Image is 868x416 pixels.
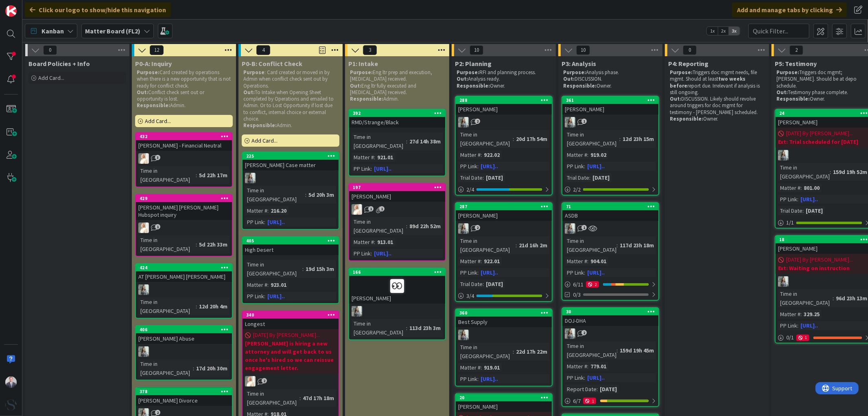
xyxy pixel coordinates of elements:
a: 432[PERSON_NAME] - Financial NeutralKSTime in [GEOGRAPHIC_DATA]:5d 22h 17m [135,132,233,187]
div: [PERSON_NAME] [PERSON_NAME] Hubspot inquiry [136,202,232,220]
div: Time in [GEOGRAPHIC_DATA] [138,166,196,184]
div: KS [136,153,232,164]
span: : [617,241,618,250]
div: 3/4 [456,291,552,301]
span: Add Card... [145,117,171,125]
div: 166 [353,269,445,275]
div: DOJ-DHA [562,315,658,326]
span: : [406,222,407,231]
img: LG [565,223,575,234]
a: [URL].. [587,374,605,381]
a: [URL].. [587,163,605,170]
div: [PERSON_NAME] [562,104,658,114]
span: Add Card... [38,74,64,81]
div: LG [243,173,339,183]
div: 405 [243,237,339,244]
div: 406 [140,327,232,332]
span: 1 [582,119,587,124]
div: 6/112 [562,280,658,290]
div: Time in [GEOGRAPHIC_DATA] [778,163,830,181]
div: 340 [246,312,339,318]
div: PP Link [352,249,371,258]
div: 424AT [PERSON_NAME] [PERSON_NAME] [136,264,232,282]
div: 287[PERSON_NAME] [456,203,552,221]
div: 923.01 [269,280,289,289]
div: Time in [GEOGRAPHIC_DATA] [138,359,193,377]
div: 166[PERSON_NAME] [349,269,445,304]
div: [PERSON_NAME] Abuse [136,333,232,344]
span: : [797,321,798,330]
span: : [371,164,372,173]
div: [DATE] [484,173,505,182]
div: 392 [353,110,445,116]
span: : [513,347,514,356]
div: 406 [136,326,232,333]
div: 432[PERSON_NAME] - Financial Neutral [136,133,232,151]
div: Time in [GEOGRAPHIC_DATA] [138,297,196,315]
span: 1 [379,206,385,211]
div: 429[PERSON_NAME] [PERSON_NAME] Hubspot inquiry [136,195,232,220]
div: PP Link [778,321,797,330]
span: Support [17,1,37,11]
span: : [374,153,375,162]
span: : [589,173,590,182]
div: 27d 14h 38m [407,137,443,146]
span: : [305,190,306,199]
a: 288[PERSON_NAME]LGTime in [GEOGRAPHIC_DATA]:20d 17h 54mMatter #:922.02PP Link:[URL]..Trial Date:[... [455,96,553,196]
div: LG [136,346,232,357]
span: 3 [155,155,160,160]
input: Quick Filter... [748,24,809,38]
div: Matter # [778,310,800,319]
div: Time in [GEOGRAPHIC_DATA] [245,260,302,278]
span: 2 / 4 [466,185,474,194]
div: 2/2 [562,185,658,195]
img: LG [565,117,575,128]
span: : [196,302,197,311]
div: PP Link [245,292,264,301]
span: : [587,362,588,371]
div: PP Link [565,162,584,171]
span: 1 [582,225,587,230]
b: [PERSON_NAME] is hiring a new attorney and will get back to us once he's hired so we can reissue ... [245,339,336,372]
div: 919.01 [482,363,502,372]
div: 405 [246,238,339,244]
a: [URL].. [800,322,818,329]
a: [URL].. [481,269,498,276]
div: 117d 23h 18m [618,241,656,250]
span: : [196,240,197,249]
div: [PERSON_NAME] [456,104,552,114]
span: : [619,134,621,143]
div: 5d 22h 17m [197,171,230,180]
a: [URL].. [587,269,605,276]
a: 197[PERSON_NAME]KSTime in [GEOGRAPHIC_DATA]:89d 22h 52mMatter #:913.01PP Link:[URL].. [348,183,446,261]
div: [PERSON_NAME] - Financial Neutral [136,140,232,151]
img: LG [352,306,362,317]
span: 2 / 2 [573,185,581,194]
div: 225[PERSON_NAME] Case matter [243,152,339,170]
div: 432 [136,133,232,140]
div: Matter # [245,206,267,215]
div: Time in [GEOGRAPHIC_DATA] [352,132,406,150]
span: : [802,206,804,215]
div: Time in [GEOGRAPHIC_DATA] [565,130,619,148]
div: [PERSON_NAME] Case matter [243,160,339,170]
div: Time in [GEOGRAPHIC_DATA] [565,341,617,359]
div: Time in [GEOGRAPHIC_DATA] [352,217,406,235]
img: JC [5,376,17,388]
div: 913.01 [375,238,395,247]
img: KS [352,204,362,215]
span: : [374,238,375,247]
span: : [302,264,304,273]
div: ASDB [562,210,658,221]
div: Matter # [245,280,267,289]
div: 405High Desert [243,237,339,255]
div: 216.20 [269,206,289,215]
div: 166 [349,269,445,276]
img: LG [565,328,575,339]
div: 2/4 [456,185,552,195]
div: [DATE] [484,280,505,288]
div: LG [562,117,658,128]
div: LG [562,328,658,339]
a: 225[PERSON_NAME] Case matterLGTime in [GEOGRAPHIC_DATA]:5d 20h 3mMatter #:216.20PP Link:[URL].. [242,152,339,230]
span: : [193,364,194,373]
